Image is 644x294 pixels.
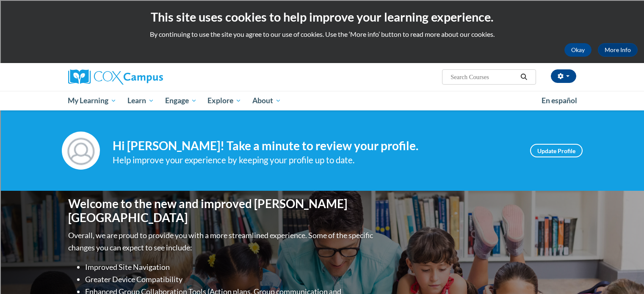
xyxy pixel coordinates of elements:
span: About [252,96,281,106]
input: Search Courses [450,72,517,82]
a: En español [536,92,583,110]
a: Cox Campus [68,69,229,85]
img: Cox Campus [68,69,163,85]
a: My Learning [63,91,122,110]
a: Engage [160,91,202,110]
span: Explore [207,96,241,106]
a: Learn [122,91,160,110]
span: My Learning [68,96,116,106]
span: Engage [165,96,197,106]
button: Account Settings [551,69,576,83]
iframe: Button to launch messaging window [610,260,637,287]
span: Learn [127,96,154,106]
button: Search [517,72,530,82]
span: En español [542,96,577,105]
a: Explore [202,91,247,110]
div: Main menu [55,91,589,110]
a: About [247,91,287,110]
